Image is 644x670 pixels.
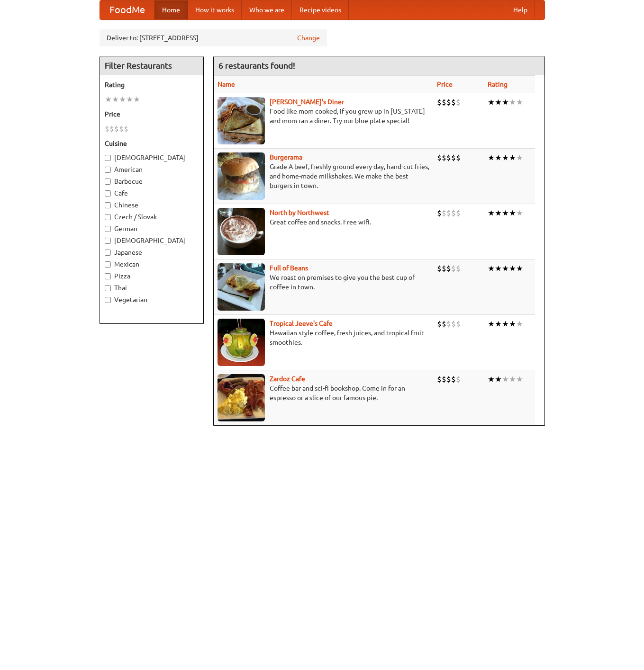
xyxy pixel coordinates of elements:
[495,263,502,274] li: ★
[270,209,329,216] a: North by Northwest
[516,263,523,274] li: ★
[446,374,451,384] li: $
[218,80,235,88] a: Name
[105,285,111,291] input: Thai
[270,153,302,161] a: Burgerama
[442,319,446,329] li: $
[516,152,523,163] li: ★
[218,384,429,402] p: Coffee bar and sci-fi bookshop. Come in for an espresso or a slice of our famous pie.
[218,217,429,227] p: Great coffee and snacks. Free wifi.
[270,98,344,106] b: [PERSON_NAME]'s Diner
[105,109,199,119] h5: Price
[105,295,199,304] label: Vegetarian
[105,224,199,233] label: German
[105,273,111,279] input: Pizza
[154,0,188,19] a: Home
[105,226,111,232] input: German
[451,374,456,384] li: $
[495,319,502,329] li: ★
[456,374,461,384] li: $
[105,238,111,244] input: [DEMOGRAPHIC_DATA]
[218,162,429,190] p: Grade A beef, freshly ground every day, hand-cut fries, and home-made milkshakes. We make the bes...
[516,319,523,329] li: ★
[105,190,111,197] input: Cafe
[437,263,442,274] li: $
[133,94,140,105] li: ★
[502,152,509,163] li: ★
[105,214,111,220] input: Czech / Slovak
[105,202,111,208] input: Chinese
[442,263,446,274] li: $
[105,139,199,148] h5: Cuisine
[105,236,199,245] label: [DEMOGRAPHIC_DATA]
[446,319,451,329] li: $
[105,165,199,174] label: American
[502,319,509,329] li: ★
[516,208,523,218] li: ★
[488,319,495,329] li: ★
[495,152,502,163] li: ★
[218,97,265,144] img: sallys.jpg
[100,29,327,46] div: Deliver to: [STREET_ADDRESS]
[502,263,509,274] li: ★
[437,80,453,88] a: Price
[442,97,446,107] li: $
[495,97,502,107] li: ★
[516,97,523,107] li: ★
[451,152,456,163] li: $
[270,375,305,383] a: Zardoz Cafe
[509,319,516,329] li: ★
[126,94,133,105] li: ★
[218,107,429,125] p: Food like mom cooked, if you grew up in [US_STATE] and mom ran a diner. Try our blue plate special!
[105,124,109,134] li: $
[105,188,199,198] label: Cafe
[488,263,495,274] li: ★
[488,97,495,107] li: ★
[100,0,154,19] a: FoodMe
[488,152,495,163] li: ★
[218,328,429,347] p: Hawaiian style coffee, fresh juices, and tropical fruit smoothies.
[105,259,199,269] label: Mexican
[105,297,111,303] input: Vegetarian
[105,248,199,257] label: Japanese
[112,94,119,105] li: ★
[456,319,461,329] li: $
[297,33,320,43] a: Change
[509,374,516,384] li: ★
[437,152,442,163] li: $
[218,152,265,200] img: burgerama.jpg
[456,152,461,163] li: $
[509,263,516,274] li: ★
[270,264,308,272] a: Full of Beans
[516,374,523,384] li: ★
[218,319,265,366] img: jeeves.jpg
[218,263,265,311] img: beans.jpg
[488,374,495,384] li: ★
[105,94,112,105] li: ★
[495,374,502,384] li: ★
[218,208,265,255] img: north.jpg
[105,271,199,281] label: Pizza
[456,208,461,218] li: $
[488,80,508,88] a: Rating
[437,374,442,384] li: $
[105,167,111,173] input: American
[437,208,442,218] li: $
[124,124,128,134] li: $
[270,320,333,327] a: Tropical Jeeve's Cafe
[242,0,292,19] a: Who we are
[100,56,203,75] h4: Filter Restaurants
[451,97,456,107] li: $
[446,97,451,107] li: $
[442,374,446,384] li: $
[446,152,451,163] li: $
[446,263,451,274] li: $
[119,124,124,134] li: $
[218,61,295,70] ng-pluralize: 6 restaurants found!
[105,250,111,256] input: Japanese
